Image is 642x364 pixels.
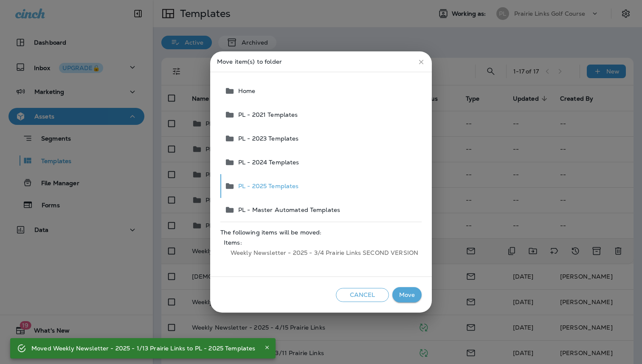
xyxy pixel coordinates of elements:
[235,135,299,142] span: PL - 2023 Templates
[221,198,422,222] button: PL - Master Automated Templates
[392,287,422,303] button: Move
[235,183,299,189] span: PL - 2025 Templates
[262,342,272,353] button: Close
[414,55,428,69] button: close
[336,288,389,302] button: Cancel
[235,206,340,213] span: PL - Master Automated Templates
[220,229,422,236] span: The following items will be moved:
[221,103,422,127] button: PL - 2021 Templates
[221,127,422,150] button: PL - 2023 Templates
[221,150,422,174] button: PL - 2024 Templates
[235,159,299,166] span: PL - 2024 Templates
[217,58,425,65] p: Move item(s) to folder
[224,246,418,260] span: Weekly Newsletter - 2025 - 3/4 Prairie Links SECOND VERSION
[235,111,298,118] span: PL - 2021 Templates
[224,239,418,246] span: Items:
[31,341,255,356] div: Moved Weekly Newsletter - 2025 - 1/13 Prairie Links to PL - 2025 Templates
[221,174,422,198] button: PL - 2025 Templates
